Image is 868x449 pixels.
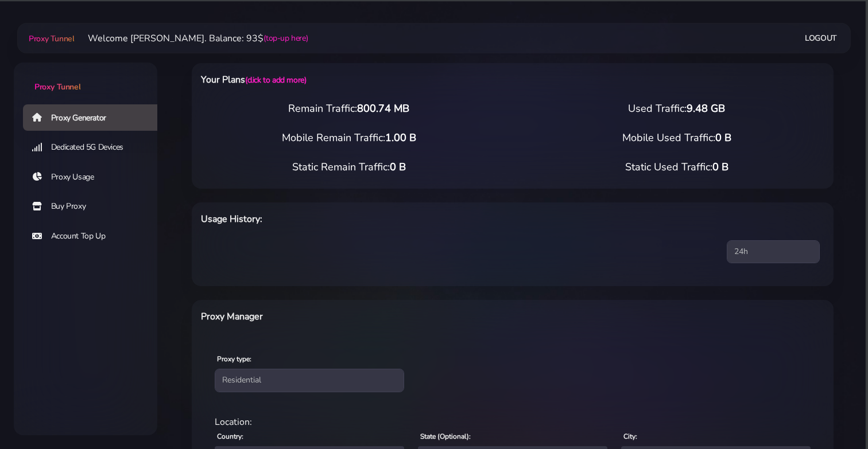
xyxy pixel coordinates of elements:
li: Welcome [PERSON_NAME]. Balance: 93$ [74,32,308,45]
div: Used Traffic: [513,101,840,116]
label: Proxy type: [217,354,251,364]
div: Static Used Traffic: [513,159,840,175]
span: Proxy Tunnel [29,33,74,44]
a: Proxy Generator [23,104,166,131]
span: 800.74 MB [357,101,409,115]
div: Location: [208,415,817,429]
a: Buy Proxy [23,193,166,220]
span: 1.00 B [385,131,416,145]
a: Account Top Up [23,223,166,249]
a: Proxy Tunnel [14,63,157,93]
iframe: Webchat Widget [802,383,854,435]
span: 0 B [712,160,728,174]
span: Proxy Tunnel [34,81,80,92]
span: 9.48 GB [687,101,725,115]
a: Logout [805,28,837,49]
a: Proxy Usage [23,164,166,190]
div: Remain Traffic: [185,101,513,116]
a: (click to add more) [245,75,306,85]
h6: Your Plans [201,72,559,87]
span: 0 B [390,160,406,174]
span: 0 B [715,131,731,145]
div: Mobile Remain Traffic: [185,130,513,146]
label: State (Optional): [420,431,471,442]
h6: Usage History: [201,212,559,227]
h6: Proxy Manager [201,309,559,324]
label: Country: [217,431,243,442]
a: Proxy Tunnel [26,29,74,48]
div: Static Remain Traffic: [185,159,513,175]
a: (top-up here) [263,32,308,44]
label: City: [623,431,637,442]
div: Mobile Used Traffic: [513,130,840,146]
a: Dedicated 5G Devices [23,134,166,161]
